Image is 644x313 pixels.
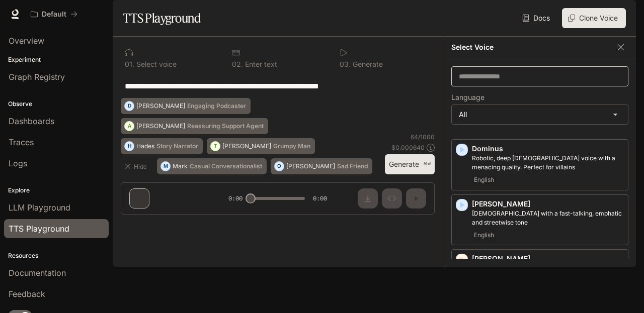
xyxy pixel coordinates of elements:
[26,4,82,24] button: All workspaces
[121,118,268,134] button: A[PERSON_NAME]Reassuring Support Agent
[271,158,372,174] button: O[PERSON_NAME]Sad Friend
[232,61,243,68] p: 0 2 .
[243,61,277,68] p: Enter text
[125,138,134,154] div: H
[157,158,267,174] button: MMarkCasual Conversationalist
[125,98,134,114] div: D
[351,61,383,68] p: Generate
[472,199,624,209] p: [PERSON_NAME]
[121,98,251,114] button: D[PERSON_NAME]Engaging Podcaster
[207,138,315,154] button: T[PERSON_NAME]Grumpy Man
[161,158,170,174] div: M
[134,61,177,68] p: Select voice
[187,123,264,129] p: Reassuring Support Agent
[136,143,154,149] p: Hades
[472,254,624,264] p: [PERSON_NAME]
[472,229,496,241] span: English
[121,138,203,154] button: HHadesStory Narrator
[211,138,220,154] div: T
[340,61,351,68] p: 0 3 .
[136,103,185,109] p: [PERSON_NAME]
[156,143,198,149] p: Story Narrator
[121,158,153,174] button: Hide
[125,118,134,134] div: A
[472,154,624,172] p: Robotic, deep male voice with a menacing quality. Perfect for villains
[520,8,554,28] a: Docs
[472,174,496,186] span: English
[286,163,335,169] p: [PERSON_NAME]
[451,94,485,101] p: Language
[42,10,66,19] p: Default
[273,143,310,149] p: Grumpy Man
[173,163,188,169] p: Mark
[190,163,262,169] p: Casual Conversationalist
[136,123,185,129] p: [PERSON_NAME]
[472,209,624,227] p: Male with a fast-talking, emphatic and streetwise tone
[123,8,201,28] h1: TTS Playground
[337,163,368,169] p: Sad Friend
[125,61,134,68] p: 0 1 .
[222,143,271,149] p: [PERSON_NAME]
[472,144,624,154] p: Dominus
[423,161,431,167] p: ⌘⏎
[452,105,628,124] div: All
[275,158,284,174] div: O
[187,103,246,109] p: Engaging Podcaster
[562,8,626,28] button: Clone Voice
[385,154,435,175] button: Generate⌘⏎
